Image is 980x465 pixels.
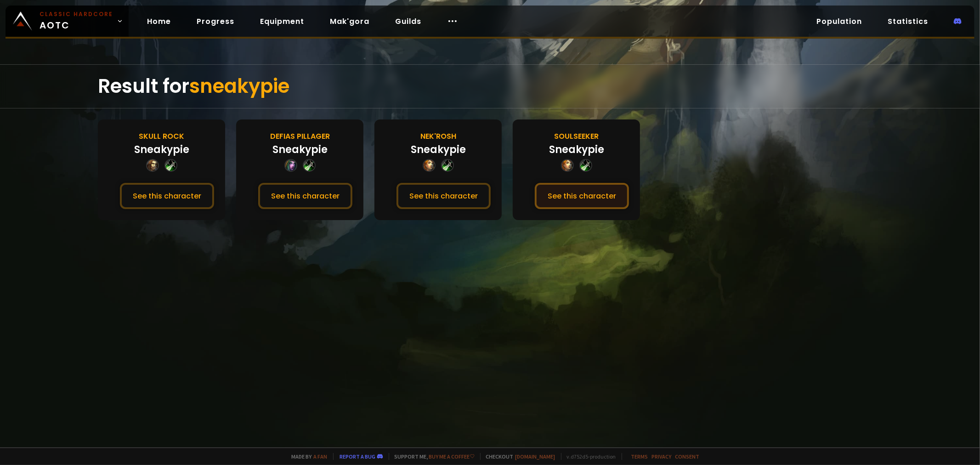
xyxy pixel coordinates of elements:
span: v. d752d5 - production [561,453,616,460]
small: Classic Hardcore [40,10,113,18]
a: Equipment [253,12,312,31]
a: Terms [631,453,648,460]
div: Sneakypie [549,142,604,157]
button: See this character [397,183,491,209]
a: Privacy [652,453,672,460]
a: Guilds [388,12,429,31]
button: See this character [120,183,214,209]
div: Soulseeker [554,130,599,142]
a: Progress [189,12,242,31]
span: Made by [286,453,328,460]
span: Checkout [480,453,555,460]
a: Report a bug [340,453,376,460]
div: Skull Rock [139,130,184,142]
span: AOTC [40,10,113,32]
a: Home [140,12,178,31]
a: [DOMAIN_NAME] [515,453,555,460]
a: Population [809,12,869,31]
div: Result for [98,65,882,108]
span: Support me, [389,453,475,460]
div: Nek'Rosh [420,130,456,142]
div: Sneakypie [134,142,189,157]
div: Sneakypie [411,142,466,157]
a: a fan [314,453,328,460]
a: Buy me a coffee [429,453,475,460]
a: Consent [675,453,700,460]
a: Mak'gora [323,12,377,31]
span: sneakypie [189,73,289,100]
button: See this character [535,183,629,209]
div: Sneakypie [272,142,328,157]
a: Statistics [880,12,935,31]
div: Defias Pillager [270,130,330,142]
button: See this character [258,183,352,209]
a: Classic HardcoreAOTC [6,6,129,37]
